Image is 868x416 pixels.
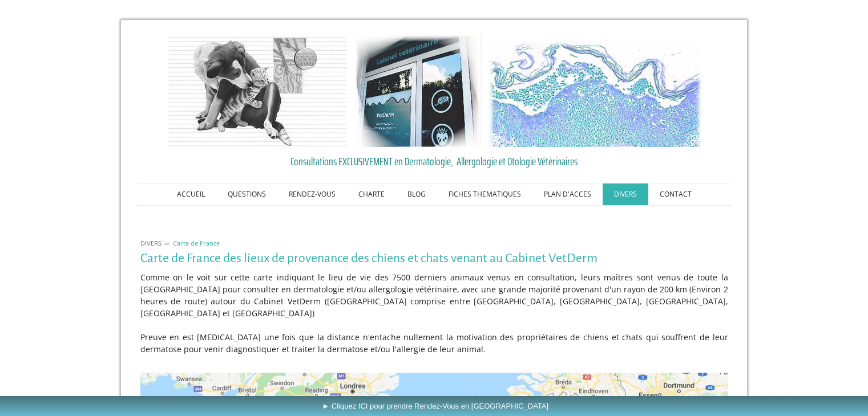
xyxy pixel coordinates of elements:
[140,251,728,266] h1: Carte de France des lieux de provenance des chiens et chats venant au Cabinet VetDerm
[170,239,223,247] a: Carte de France
[648,183,703,205] a: CONTACT
[322,402,548,410] span: ► Cliquez ICI pour prendre Rendez-Vous en [GEOGRAPHIC_DATA]
[437,183,532,205] a: FICHES THEMATIQUES
[140,331,728,355] p: Preuve en est [MEDICAL_DATA] une fois que la distance n'entache nullement la motivation des propr...
[165,183,216,205] a: ACCUEIL
[396,183,437,205] a: BLOG
[173,239,220,247] span: Carte de France
[532,183,603,205] a: PLAN D'ACCES
[140,153,728,170] a: Consultations EXCLUSIVEMENT en Dermatologie, Allergologie et Otologie Vétérinaires
[140,239,162,247] span: DIVERS
[277,183,347,205] a: RENDEZ-VOUS
[347,183,396,205] a: CHARTE
[138,239,164,247] a: DIVERS
[603,183,648,205] a: DIVERS
[216,183,277,205] a: QUESTIONS
[140,271,728,319] p: Comme on le voit sur cette carte indiquant le lieu de vie des 7500 derniers animaux venus en cons...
